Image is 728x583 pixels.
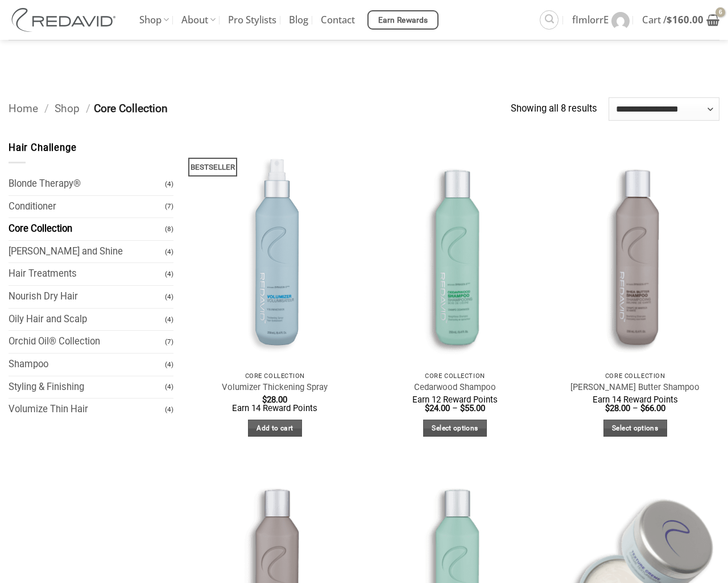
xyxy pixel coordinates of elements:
[232,403,317,413] span: Earn 14 Reward Points
[165,174,173,194] span: (4)
[370,141,539,366] img: REDAVID Cedarwood Shampoo - 1
[414,382,496,393] a: Cedarwood Shampoo
[9,331,165,353] a: Orchid Oil® Collection
[165,287,173,307] span: (4)
[642,6,704,34] span: Cart /
[44,102,49,115] span: /
[9,173,165,195] a: Blonde Therapy®
[165,242,173,262] span: (4)
[423,420,487,437] a: Select options for “Cedarwood Shampoo”
[425,403,450,413] bdi: 24.00
[412,395,498,405] span: Earn 12 Reward Points
[262,395,267,405] span: $
[9,142,77,153] span: Hair Challenge
[603,420,667,437] a: Select options for “Shea Butter Shampoo”
[222,382,328,393] a: Volumizer Thickening Spray
[605,403,630,413] bdi: 28.00
[572,6,609,34] span: fImlorrE
[9,241,165,263] a: [PERSON_NAME] and Shine
[376,372,533,380] p: Core Collection
[460,403,485,413] bdi: 55.00
[165,332,173,352] span: (7)
[425,403,429,413] span: $
[165,196,173,216] span: (7)
[367,10,439,30] a: Earn Rewards
[511,101,597,117] p: Showing all 8 results
[9,376,165,399] a: Styling & Finishing
[191,141,359,366] img: REDAVID Volumizer Thickening Spray - 1 1
[165,377,173,397] span: (4)
[640,403,645,413] span: $
[640,403,665,413] bdi: 66.00
[9,102,38,115] a: Home
[570,382,700,393] a: [PERSON_NAME] Butter Shampoo
[55,102,80,115] a: Shop
[165,264,173,284] span: (4)
[540,10,559,29] a: Search
[551,141,719,366] img: REDAVID Shea Butter Shampoo
[165,355,173,375] span: (4)
[378,14,428,27] span: Earn Rewards
[9,309,165,331] a: Oily Hair and Scalp
[9,8,122,32] img: REDAVID Salon Products | United States
[165,219,173,239] span: (8)
[165,310,173,330] span: (4)
[9,263,165,285] a: Hair Treatments
[632,403,638,413] span: –
[9,286,165,308] a: Nourish Dry Hair
[9,218,165,240] a: Core Collection
[667,13,672,26] span: $
[460,403,465,413] span: $
[9,196,165,218] a: Conditioner
[248,420,302,437] a: Add to cart: “Volumizer Thickening Spray”
[667,13,704,26] bdi: 160.00
[605,403,610,413] span: $
[9,100,511,118] nav: Breadcrumb
[452,403,458,413] span: –
[593,395,678,405] span: Earn 14 Reward Points
[262,395,287,405] bdi: 28.00
[609,97,719,120] select: Shop order
[196,372,354,380] p: Core Collection
[9,354,165,376] a: Shampoo
[556,372,714,380] p: Core Collection
[9,399,165,421] a: Volumize Thin Hair
[165,400,173,420] span: (4)
[86,102,90,115] span: /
